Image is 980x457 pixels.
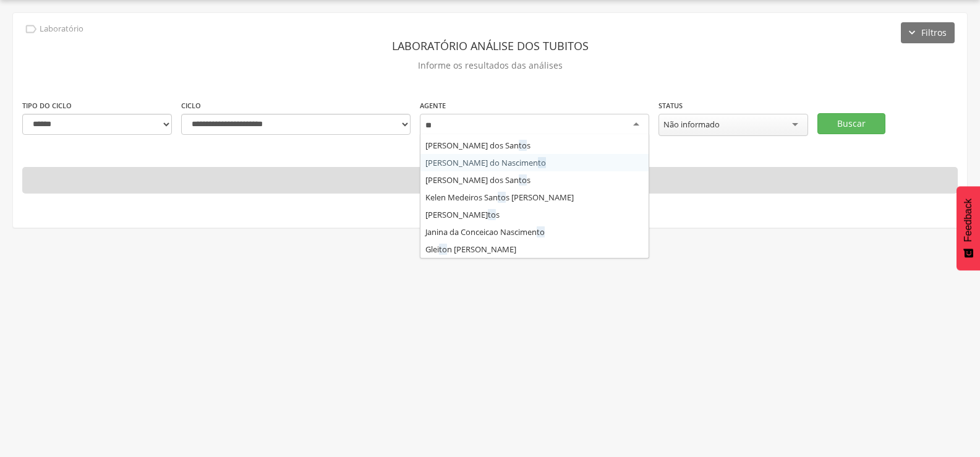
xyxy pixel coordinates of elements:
span: to [498,192,506,203]
header: Laboratório análise dos tubitos [22,35,958,57]
label: Agente [420,101,446,111]
p: Nenhum resultado encontrado! [22,167,958,194]
div: Kelen Medeiros San s [PERSON_NAME] [420,189,649,206]
p: Informe os resultados das análises [22,57,958,74]
span: to [538,157,546,168]
div: Janina da Conceicao Nascimen [420,223,649,241]
label: Tipo do ciclo [22,101,72,111]
label: Status [658,101,683,111]
span: to [439,244,447,255]
button: Filtros [901,22,955,43]
i:  [24,22,38,36]
span: to [537,226,545,237]
span: to [519,174,527,186]
label: Ciclo [181,101,201,111]
button: Buscar [817,113,885,134]
span: Feedback [963,199,974,242]
span: to [488,209,496,220]
div: [PERSON_NAME] dos San s [420,171,649,189]
div: [PERSON_NAME] do Nascimen [420,154,649,171]
div: Não informado [663,119,720,130]
span: to [519,140,527,151]
div: Glei n [PERSON_NAME] [420,241,649,258]
div: [PERSON_NAME] dos San s [420,137,649,154]
p: Laboratório [40,24,83,34]
button: Feedback - Mostrar pesquisa [957,186,980,270]
div: [PERSON_NAME] s [420,206,649,223]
